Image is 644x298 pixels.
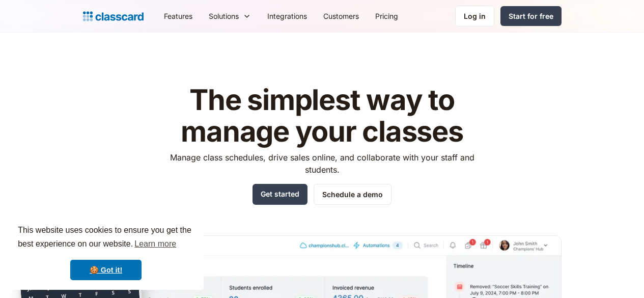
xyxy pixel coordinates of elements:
a: learn more about cookies [133,236,178,252]
div: cookieconsent [8,214,204,290]
a: Start for free [500,6,562,26]
a: Customers [315,5,367,28]
a: Features [156,5,201,28]
a: Get started [253,184,307,205]
a: Pricing [367,5,406,28]
a: Integrations [259,5,315,28]
div: Log in [464,11,486,21]
a: home [83,9,144,23]
h1: The simplest way to manage your classes [160,85,484,147]
a: Schedule a demo [314,184,391,205]
span: This website uses cookies to ensure you get the best experience on our website. [18,224,194,252]
div: Start for free [509,11,553,21]
a: dismiss cookie message [70,260,142,280]
p: Manage class schedules, drive sales online, and collaborate with your staff and students. [160,151,484,176]
div: Solutions [209,11,239,21]
div: Solutions [201,5,259,28]
a: Log in [455,6,494,26]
